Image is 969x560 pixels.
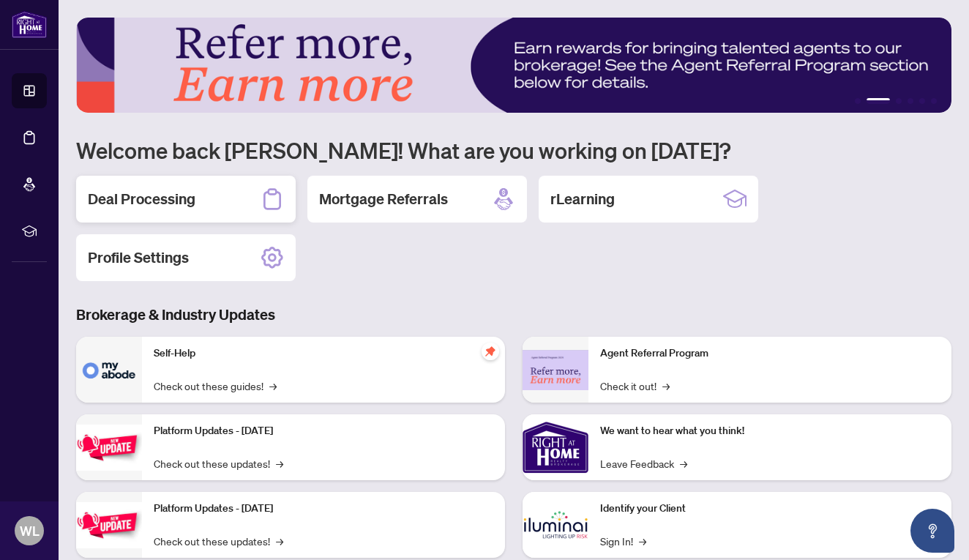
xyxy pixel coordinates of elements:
[523,414,588,480] img: We want to hear what you think!
[76,337,142,403] img: Self-Help
[523,492,588,558] img: Identify your Client
[154,423,493,439] p: Platform Updates - [DATE]
[600,378,670,394] a: Check it out!→
[482,343,499,360] span: pushpin
[88,247,189,268] h2: Profile Settings
[910,509,954,553] button: Open asap
[76,136,951,164] h1: Welcome back [PERSON_NAME]! What are you working on [DATE]?
[867,98,890,104] button: 2
[931,98,937,104] button: 6
[154,533,283,549] a: Check out these updates!→
[855,98,861,104] button: 1
[550,189,615,209] h2: rLearning
[662,378,670,394] span: →
[76,18,951,113] img: Slide 1
[76,502,142,548] img: Platform Updates - July 8, 2025
[154,346,493,362] p: Self-Help
[680,455,687,471] span: →
[639,533,646,549] span: →
[269,378,277,394] span: →
[88,189,195,209] h2: Deal Processing
[319,189,448,209] h2: Mortgage Referrals
[20,520,40,541] span: WL
[276,455,283,471] span: →
[600,346,940,362] p: Agent Referral Program
[76,425,142,471] img: Platform Updates - July 21, 2025
[154,455,283,471] a: Check out these updates!→
[600,501,940,517] p: Identify your Client
[600,455,687,471] a: Leave Feedback→
[154,378,277,394] a: Check out these guides!→
[896,98,902,104] button: 3
[523,350,588,390] img: Agent Referral Program
[600,533,646,549] a: Sign In!→
[276,533,283,549] span: →
[919,98,925,104] button: 5
[600,423,940,439] p: We want to hear what you think!
[76,305,951,325] h3: Brokerage & Industry Updates
[12,11,47,38] img: logo
[154,501,493,517] p: Platform Updates - [DATE]
[908,98,913,104] button: 4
